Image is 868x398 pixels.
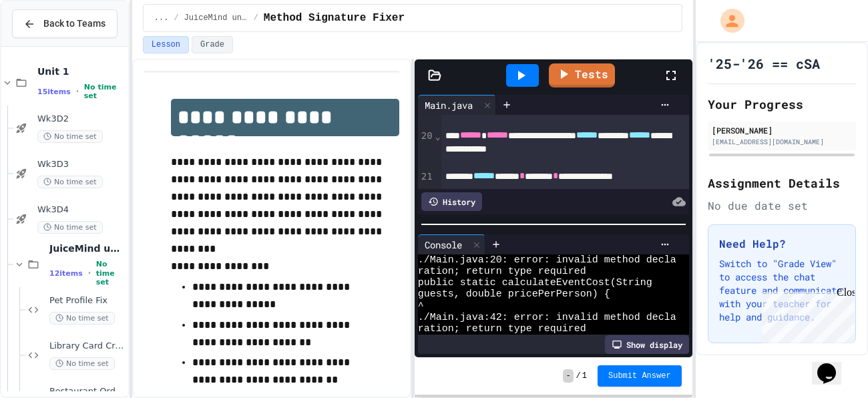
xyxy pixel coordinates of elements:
h3: Need Help? [719,236,845,252]
div: Console [418,238,469,252]
span: Fold line [435,131,441,142]
span: Back to Teams [43,17,105,31]
span: guests, double pricePerPerson) { [418,288,610,300]
span: No time set [96,260,126,286]
span: JuiceMind unit1AddEx = new JuiceMind(); [184,13,248,23]
div: No due date set [708,198,856,214]
span: ./Main.java:42: error: invalid method decla [418,312,676,323]
div: Console [418,234,485,254]
iframe: chat widget [757,286,855,343]
span: No time set [49,357,115,370]
span: public static calculateEventCost(String [418,277,652,288]
a: Tests [549,63,615,87]
span: Method Signature Fixer [264,10,405,26]
div: [PERSON_NAME] [712,124,852,136]
button: Grade [192,36,233,53]
div: My Account [706,5,748,36]
span: Pet Profile Fix [49,295,126,307]
div: Main.java [418,95,496,115]
span: ./Main.java:20: error: invalid method decla [418,254,676,266]
span: / [576,371,581,381]
span: No time set [84,83,126,100]
h2: Your Progress [708,95,856,114]
div: Show display [605,335,689,354]
span: ration; return type required [418,323,586,335]
span: ... [154,13,169,23]
span: No time set [37,221,103,234]
span: • [88,268,91,278]
span: - [563,369,573,383]
span: Unit 1 [37,65,126,77]
div: 20 [418,130,435,170]
span: No time set [37,130,103,143]
span: 12 items [49,269,83,278]
span: Wk3D2 [37,114,126,125]
iframe: chat widget [812,345,855,385]
span: No time set [37,176,103,188]
button: Back to Teams [12,9,118,38]
span: ration; return type required [418,266,586,277]
span: ^ [418,301,424,312]
span: Library Card Creator [49,341,126,352]
div: [EMAIL_ADDRESS][DOMAIN_NAME] [712,137,852,147]
div: Chat with us now!Close [5,5,92,85]
span: JuiceMind unit1AddEx = new JuiceMind(); [49,242,126,254]
span: Wk3D4 [37,204,126,216]
button: Lesson [143,36,189,53]
span: • [76,86,79,97]
p: Switch to "Grade View" to access the chat feature and communicate with your teacher for help and ... [719,257,845,324]
h1: '25-'26 == cSA [708,54,820,73]
span: Wk3D3 [37,159,126,170]
h2: Assignment Details [708,174,856,192]
div: 21 [418,170,435,197]
span: / [254,13,258,23]
span: Submit Answer [608,371,671,381]
div: History [421,192,482,211]
button: Submit Answer [598,365,682,387]
span: 15 items [37,87,71,96]
span: 1 [582,371,587,381]
span: Restaurant Order System [49,386,126,397]
div: Main.java [418,98,479,112]
span: / [174,13,178,23]
span: No time set [49,312,115,325]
